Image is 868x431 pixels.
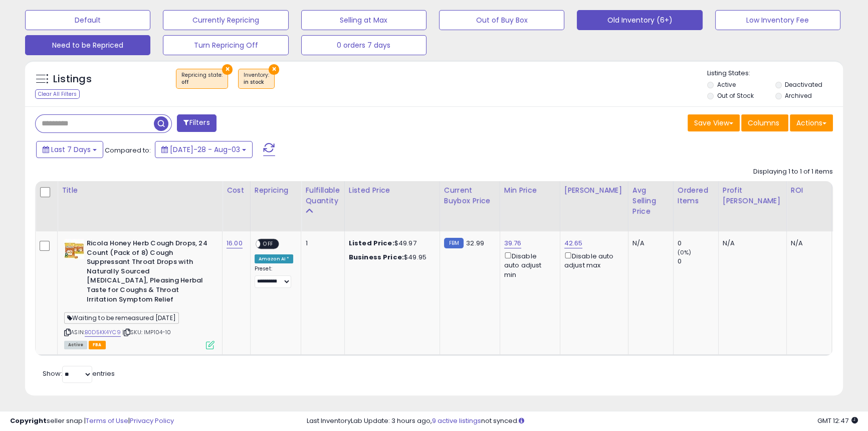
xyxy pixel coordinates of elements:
[244,79,269,86] div: in stock
[564,185,624,196] div: [PERSON_NAME]
[163,35,288,55] button: Turn Repricing Off
[64,312,179,324] span: Waiting to be remeasured [DATE]
[504,250,552,279] div: Disable auto adjust min
[105,146,151,155] span: Compared to:
[678,239,718,248] div: 0
[163,10,288,30] button: Currently Repricing
[170,145,240,155] span: [DATE]-28 - Aug-03
[790,114,833,131] button: Actions
[305,239,336,248] div: 1
[466,238,484,248] span: 32.99
[155,141,253,158] button: [DATE]-28 - Aug-03
[707,69,843,78] p: Listing States:
[122,328,171,336] span: | SKU: IMP104-10
[255,185,297,196] div: Repricing
[64,239,84,259] img: 5130Vbh4iyL._SL40_.jpg
[62,185,218,196] div: Title
[791,185,827,196] div: ROI
[349,185,436,196] div: Listed Price
[632,185,669,217] div: Avg Selling Price
[432,416,481,425] a: 9 active listings
[723,185,782,206] div: Profit [PERSON_NAME]
[504,238,522,248] a: 39.76
[753,167,833,177] div: Displaying 1 to 1 of 1 items
[791,239,824,248] div: N/A
[255,254,294,263] div: Amazon AI *
[36,141,103,158] button: Last 7 Days
[349,252,404,262] b: Business Price:
[244,71,269,86] span: Inventory :
[632,239,666,248] div: N/A
[444,238,464,248] small: FBM
[678,248,692,256] small: (0%)
[349,239,432,248] div: $49.97
[307,416,858,426] div: Last InventoryLab Update: 3 hours ago, not synced.
[227,185,246,196] div: Cost
[444,185,496,206] div: Current Buybox Price
[817,416,858,425] span: 2025-08-11 12:47 GMT
[181,79,223,86] div: off
[748,118,779,128] span: Columns
[25,35,150,55] button: Need to be Repriced
[177,114,216,132] button: Filters
[227,238,243,248] a: 16.00
[741,114,788,131] button: Columns
[785,80,822,89] label: Deactivated
[10,416,47,425] strong: Copyright
[301,10,426,30] button: Selling at Max
[717,91,753,100] label: Out of Stock
[255,265,294,288] div: Preset:
[715,10,840,30] button: Low Inventory Fee
[64,239,214,348] div: ASIN:
[678,257,718,266] div: 0
[504,185,556,196] div: Min Price
[439,10,564,30] button: Out of Buy Box
[10,416,174,426] div: seller snap | |
[130,416,174,425] a: Privacy Policy
[269,64,279,75] button: ×
[577,10,702,30] button: Old Inventory (6+)
[43,369,115,378] span: Show: entries
[51,145,91,155] span: Last 7 Days
[260,240,276,248] span: OFF
[688,114,740,131] button: Save View
[35,89,80,99] div: Clear All Filters
[564,238,583,248] a: 42.65
[349,253,432,262] div: $49.95
[53,72,92,86] h5: Listings
[89,341,106,349] span: FBA
[222,64,233,75] button: ×
[64,341,87,349] span: All listings currently available for purchase on Amazon
[86,416,128,425] a: Terms of Use
[25,10,150,30] button: Default
[181,71,223,86] span: Repricing state :
[301,35,426,55] button: 0 orders 7 days
[349,238,394,248] b: Listed Price:
[678,185,714,206] div: Ordered Items
[723,239,779,248] div: N/A
[564,250,620,270] div: Disable auto adjust max
[305,185,340,206] div: Fulfillable Quantity
[87,239,208,307] b: Ricola Honey Herb Cough Drops, 24 Count (Pack of 8) Cough Suppressant Throat Drops with Naturally...
[785,91,812,100] label: Archived
[85,328,121,337] a: B0D5KK4YC9
[717,80,735,89] label: Active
